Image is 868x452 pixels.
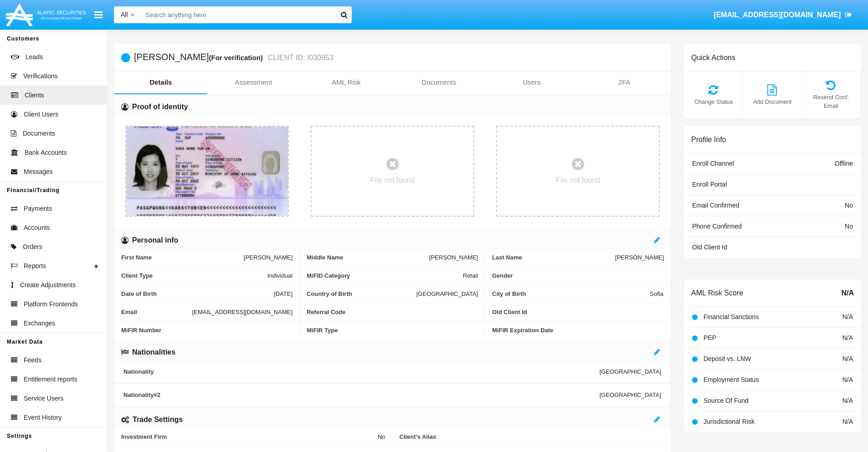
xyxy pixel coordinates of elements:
[691,53,735,62] h6: Quick Actions
[24,319,55,328] span: Exchanges
[121,272,267,279] span: Client Type
[300,71,393,93] a: AML Risk
[400,433,664,440] span: Client’s Alias
[492,290,650,297] span: City of Birth
[709,2,857,28] a: [EMAIL_ADDRESS][DOMAIN_NAME]
[20,280,76,290] span: Create Adjustments
[842,355,853,362] span: N/A
[692,244,727,251] span: Old Client Id
[393,71,486,93] a: Documents
[24,167,53,177] span: Messages
[23,71,57,81] span: Verifications
[307,309,478,315] span: Referral Code
[141,6,333,23] input: Search
[704,376,759,383] span: Employment Status
[429,254,478,261] span: [PERSON_NAME]
[845,223,853,230] span: No
[600,391,661,398] span: [GEOGRAPHIC_DATA]
[748,97,797,106] span: Add Document
[704,355,751,362] span: Deposit vs. LNW
[692,202,739,209] span: Email Confirmed
[416,290,478,297] span: [GEOGRAPHIC_DATA]
[24,204,52,213] span: Payments
[463,272,478,279] span: Retail
[121,11,128,18] span: All
[835,160,853,167] span: Offline
[25,148,67,157] span: Bank Accounts
[274,290,293,297] span: [DATE]
[209,52,265,63] div: (For verification)
[244,254,293,261] span: [PERSON_NAME]
[24,375,77,384] span: Entitlement reports
[307,327,478,334] span: MiFIR Type
[704,334,716,341] span: PEP
[24,413,62,422] span: Event History
[123,368,600,375] span: Nationality
[307,254,429,261] span: Middle Name
[492,327,664,334] span: MiFIR Expiration Date
[492,309,663,315] span: Old Client Id
[132,347,175,357] h6: Nationalities
[650,290,663,297] span: Sofia
[121,309,192,315] span: Email
[842,418,853,425] span: N/A
[266,54,334,61] small: CLIENT ID: I030953
[689,97,738,106] span: Change Status
[704,397,749,404] span: Source Of Fund
[23,242,42,252] span: Orders
[704,418,755,425] span: Jurisdictional Risk
[132,102,188,112] h6: Proof of identity
[24,261,46,271] span: Reports
[133,415,183,425] h6: Trade Settings
[714,11,841,19] span: [EMAIL_ADDRESS][DOMAIN_NAME]
[492,254,615,261] span: Last Name
[134,52,334,63] h5: [PERSON_NAME]
[121,433,378,440] span: Investment Firm
[691,289,743,297] h6: AML Risk Score
[132,235,178,245] h6: Personal info
[615,254,664,261] span: [PERSON_NAME]
[121,290,274,297] span: Date of Birth
[600,368,661,375] span: [GEOGRAPHIC_DATA]
[26,52,43,62] span: Leads
[267,272,293,279] span: Individual
[114,71,207,93] a: Details
[841,288,854,299] span: N/A
[5,1,87,28] img: Logo image
[192,309,293,315] span: [EMAIL_ADDRESS][DOMAIN_NAME]
[307,290,416,297] span: Country of Birth
[691,135,726,144] h6: Profile Info
[692,160,734,167] span: Enroll Channel
[692,223,742,230] span: Phone Confirmed
[806,93,856,110] span: Resend Conf. Email
[842,397,853,404] span: N/A
[692,181,727,188] span: Enroll Portal
[845,202,853,209] span: No
[485,71,578,93] a: Users
[23,129,55,138] span: Documents
[704,313,759,320] span: Financial Sanctions
[842,313,853,320] span: N/A
[123,391,600,398] span: Nationality #2
[207,71,300,93] a: Assessment
[492,272,664,279] span: Gender
[25,91,44,100] span: Clients
[24,223,50,233] span: Accounts
[24,110,58,119] span: Client Users
[121,327,293,334] span: MiFIR Number
[842,334,853,341] span: N/A
[578,71,671,93] a: 2FA
[842,376,853,383] span: N/A
[24,394,63,403] span: Service Users
[378,433,385,440] span: No
[307,272,463,279] span: MiFID Category
[24,356,41,365] span: Feeds
[114,10,141,20] a: All
[24,300,78,309] span: Platform Frontends
[121,254,244,261] span: First Name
